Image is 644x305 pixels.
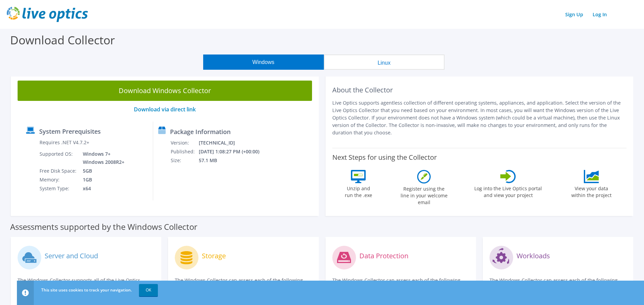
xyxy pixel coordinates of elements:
td: Version: [170,138,198,147]
label: Unzip and run the .exe [343,183,374,199]
label: Server and Cloud [45,253,98,259]
button: Linux [324,55,445,70]
td: Size: [170,156,198,165]
label: Download Collector [10,32,115,48]
td: Published: [170,147,198,156]
td: 5GB [78,167,126,175]
td: x64 [78,184,126,193]
td: Supported OS: [39,150,78,167]
label: Register using the line in your welcome email [399,183,449,206]
label: Workloads [517,253,550,259]
label: Log into the Live Optics portal and view your project [474,183,542,199]
img: live_optics_svg.svg [7,7,88,22]
td: 57.1 MB [198,156,268,165]
label: Requires .NET V4.7.2+ [40,139,89,146]
a: Download Windows Collector [18,81,312,101]
label: Next Steps for using the Collector [332,153,437,161]
td: Free Disk Space: [39,167,78,175]
td: [DATE] 1:08:27 PM (+00:00) [198,147,268,156]
p: The Windows Collector can assess each of the following storage systems. [175,277,312,291]
label: Assessments supported by the Windows Collector [10,223,197,230]
td: Memory: [39,175,78,184]
label: System Prerequisites [39,128,101,135]
td: Windows 7+ Windows 2008R2+ [78,150,126,167]
p: The Windows Collector can assess each of the following DPS applications. [332,277,469,291]
a: Download via direct link [134,106,196,113]
span: This site uses cookies to track your navigation. [41,287,132,293]
p: The Windows Collector can assess each of the following applications. [490,277,626,291]
label: Package Information [170,128,231,135]
td: 1GB [78,175,126,184]
td: System Type: [39,184,78,193]
label: View your data within the project [567,183,616,199]
a: Sign Up [562,9,587,19]
h2: About the Collector [332,86,627,94]
a: Log In [589,9,610,19]
a: OK [139,284,158,296]
td: [TECHNICAL_ID] [198,138,268,147]
p: The Windows Collector supports all of the Live Optics compute and cloud assessments. [18,277,154,291]
label: Data Protection [359,253,408,259]
label: Storage [202,253,226,259]
button: Windows [203,55,324,70]
p: Live Optics supports agentless collection of different operating systems, appliances, and applica... [332,99,627,136]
